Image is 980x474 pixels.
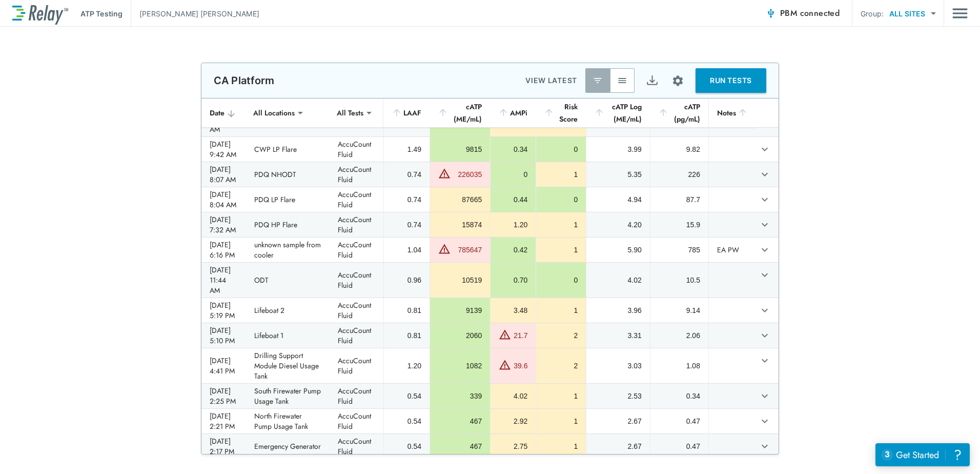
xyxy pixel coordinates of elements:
button: Export [640,68,664,93]
div: 1.20 [392,361,421,371]
div: [DATE] 2:25 PM [210,386,238,406]
div: 0.74 [392,169,421,180]
div: 87.7 [659,194,700,205]
button: PBM connected [762,3,844,24]
div: 0.54 [392,391,421,401]
img: Export Icon [646,74,659,87]
button: expand row [756,352,773,369]
img: LuminUltra Relay [12,3,68,25]
p: CA Platform [214,74,275,87]
button: expand row [756,387,773,405]
div: 0 [544,144,578,154]
div: 87665 [438,194,482,205]
div: 0.54 [392,441,421,451]
div: 2 [544,361,578,371]
div: 39.6 [514,361,527,371]
div: 1 [544,245,578,255]
div: 0.54 [392,416,421,426]
td: PDQ NHODT [246,162,330,187]
div: 3.99 [595,144,641,154]
div: 1 [544,169,578,180]
div: 2.06 [659,330,700,341]
div: 1.20 [499,220,527,230]
p: ATP Testing [80,8,122,19]
div: 339 [438,391,482,401]
div: AMPi [498,107,527,119]
div: 9.14 [659,305,700,315]
img: Warning [438,243,451,255]
div: 10.5 [659,275,700,285]
div: 226035 [453,169,482,180]
div: 1 [544,416,578,426]
td: AccuCount Fluid [330,263,383,298]
td: AccuCount Fluid [330,348,383,383]
div: 3.03 [595,361,641,371]
div: [DATE] 2:21 PM [210,411,238,431]
td: AccuCount Fluid [330,298,383,323]
td: ODT [246,263,330,298]
div: 2060 [438,330,482,341]
div: 0 [544,275,578,285]
div: 226 [659,169,700,180]
div: [DATE] 7:32 AM [210,214,238,235]
div: cATP (pg/mL) [658,101,700,125]
p: [PERSON_NAME] [PERSON_NAME] [139,8,259,19]
div: [DATE] 6:16 PM [210,240,238,260]
div: 0.44 [499,194,527,205]
div: 3.48 [499,305,527,315]
div: 9139 [438,305,482,315]
div: Risk Score [544,101,578,125]
td: South Firewater Pump Usage Tank [246,384,330,408]
div: 0.70 [499,275,527,285]
td: unknown sample from cooler [246,238,330,262]
td: Lifeboat 2 [246,298,330,323]
div: 0.81 [392,330,421,341]
p: VIEW LATEST [525,74,577,87]
td: AccuCount Fluid [330,162,383,187]
img: Drawer Icon [952,4,968,23]
div: 1 [544,441,578,451]
iframe: Resource center [875,443,970,466]
td: AccuCount Fluid [330,238,383,262]
button: expand row [756,141,773,158]
button: expand row [756,438,773,455]
img: Warning [499,359,511,371]
div: 15.9 [659,220,700,230]
button: expand row [756,412,773,430]
div: 9.82 [659,144,700,154]
div: 1.08 [659,361,700,371]
div: Notes [717,107,748,119]
div: 0 [544,194,578,205]
td: AccuCount Fluid [330,212,383,237]
td: Lifeboat 1 [246,323,330,348]
td: AccuCount Fluid [330,137,383,162]
button: expand row [756,166,773,183]
div: All Tests [330,103,371,123]
div: cATP (ME/mL) [438,101,482,125]
button: expand row [756,241,773,259]
img: Settings Icon [671,74,684,87]
td: AccuCount Fluid [330,434,383,459]
div: 5.35 [595,169,641,180]
div: 4.94 [595,194,641,205]
div: 3.96 [595,305,641,315]
div: [DATE] 4:41 PM [210,355,238,376]
div: 1 [544,220,578,230]
div: 0.47 [659,416,700,426]
div: 0.96 [392,275,421,285]
div: cATP Log (ME/mL) [594,101,641,125]
td: Emergency Generator [246,434,330,459]
div: 4.20 [595,220,641,230]
div: 1.49 [392,144,421,154]
td: AccuCount Fluid [330,323,383,348]
div: 0.81 [392,305,421,315]
div: 1 [544,305,578,315]
div: 2.75 [499,441,527,451]
td: PDQ HP Flare [246,212,330,237]
img: Connected Icon [766,8,776,18]
div: 785647 [453,245,482,255]
button: expand row [756,302,773,319]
